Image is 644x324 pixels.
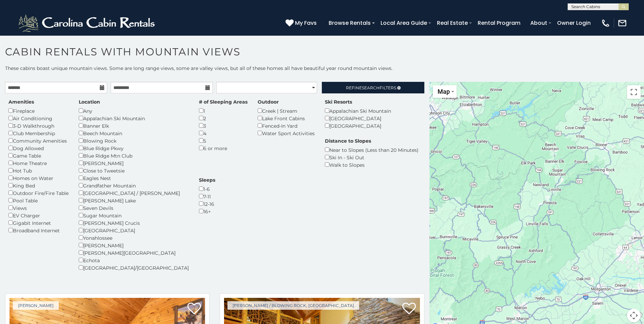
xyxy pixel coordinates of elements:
a: [PERSON_NAME] / Blowing Rock, [GEOGRAPHIC_DATA] [227,301,359,310]
div: Sugar Mountain [79,212,189,219]
label: # of Sleeping Areas [199,98,247,105]
span: Refine Filters [346,85,396,90]
div: 7-11 [199,193,215,200]
div: Near to Slopes (Less than 20 Minutes) [325,146,419,154]
img: White-1-2.png [17,13,158,33]
div: [PERSON_NAME] Lake [79,197,189,204]
a: My Favs [286,19,318,28]
label: Location [79,98,100,105]
div: [GEOGRAPHIC_DATA] [325,114,391,122]
div: Club Membership [8,129,69,137]
a: RefineSearchFilters [322,82,424,93]
span: Search [362,85,380,90]
a: Add to favorites [187,302,201,316]
div: Home Theatre [8,159,69,167]
div: Homes on Water [8,174,69,182]
div: Grandfather Mountain [79,182,189,189]
div: Beech Mountain [79,129,189,137]
div: Creek | Stream [258,107,315,114]
div: [GEOGRAPHIC_DATA] / [PERSON_NAME] [79,189,189,197]
a: Add to favorites [402,302,416,316]
div: Appalachian Ski Mountain [325,107,391,114]
button: Toggle fullscreen view [627,85,641,99]
div: Game Table [8,152,69,159]
a: About [527,17,551,29]
div: Eagles Nest [79,174,189,182]
div: 1 [199,107,247,114]
div: Blue Ridge Pkwy [79,144,189,152]
div: Broadband Internet [8,227,69,234]
span: My Favs [295,19,317,27]
div: Pool Table [8,197,69,204]
label: Sleeps [199,177,215,183]
div: Seven Devils [79,204,189,212]
div: Close to Tweetsie [79,167,189,174]
div: Any [79,107,189,114]
label: Amenities [8,98,34,105]
label: Ski Resorts [325,98,352,105]
a: [PERSON_NAME] [13,301,59,310]
label: Outdoor [258,98,279,105]
a: Owner Login [554,17,594,29]
div: Gigabit Internet [8,219,69,227]
div: [GEOGRAPHIC_DATA] [79,227,189,234]
div: Views [8,204,69,212]
div: Air Conditioning [8,114,69,122]
div: 6 or more [199,144,247,152]
div: 16+ [199,208,215,215]
div: Community Amenities [8,137,69,144]
a: Browse Rentals [325,17,374,29]
div: [PERSON_NAME] [79,159,189,167]
a: Real Estate [434,17,471,29]
div: Lake Front Cabins [258,114,315,122]
div: 12-16 [199,200,215,208]
div: Water Sport Activities [258,129,315,137]
img: phone-regular-white.png [601,18,610,28]
div: Blowing Rock [79,137,189,144]
div: 1-6 [199,185,215,193]
div: 5 [199,137,247,144]
div: 2 [199,114,247,122]
button: Change map style [433,85,457,98]
div: [GEOGRAPHIC_DATA]/[GEOGRAPHIC_DATA] [79,264,189,271]
div: [PERSON_NAME] [79,241,189,249]
div: [GEOGRAPHIC_DATA] [325,122,391,129]
div: Hot Tub [8,167,69,174]
div: 3 [199,122,247,129]
div: Walk to Slopes [325,161,419,168]
div: Fenced-In Yard [258,122,315,129]
div: 4 [199,129,247,137]
div: 3-D Walkthrough [8,122,69,129]
div: Banner Elk [79,122,189,129]
div: Yonahlossee [79,234,189,241]
span: Map [438,88,450,95]
div: Echota [79,256,189,264]
div: [PERSON_NAME] Crucis [79,219,189,227]
div: King Bed [8,182,69,189]
img: mail-regular-white.png [618,18,627,28]
div: Appalachian Ski Mountain [79,114,189,122]
div: Outdoor Fire/Fire Table [8,189,69,197]
div: Ski In - Ski Out [325,154,419,161]
div: Blue Ridge Mtn Club [79,152,189,159]
label: Distance to Slopes [325,138,371,144]
div: [PERSON_NAME][GEOGRAPHIC_DATA] [79,249,189,256]
a: Local Area Guide [377,17,430,29]
div: Fireplace [8,107,69,114]
div: EV Charger [8,212,69,219]
a: Rental Program [474,17,524,29]
button: Map camera controls [627,309,641,322]
div: Dog Allowed [8,144,69,152]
